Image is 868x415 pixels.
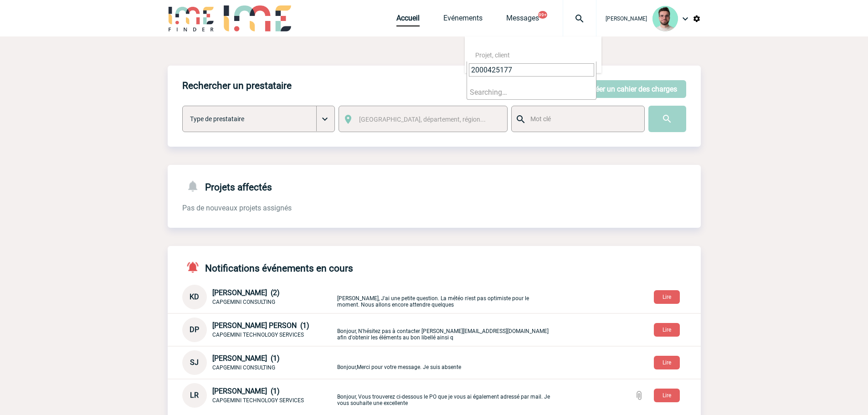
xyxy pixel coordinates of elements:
[182,179,272,193] h4: Projets affectés
[337,355,551,370] p: Bonjour,Merci pour votre message. Je suis absente
[212,332,304,338] span: CAPGEMINI TECHNOLOGY SERVICES
[182,292,551,301] a: KD [PERSON_NAME] (2) CAPGEMINI CONSULTING [PERSON_NAME], J'ai une petite question. La météo n'est...
[654,323,680,337] button: Lire
[182,390,551,399] a: LR [PERSON_NAME] (1) CAPGEMINI TECHNOLOGY SERVICES Bonjour, Vous trouverez ci-dessous le PO que j...
[212,387,280,395] span: [PERSON_NAME] (1)
[337,385,551,406] p: Bonjour, Vous trouverez ci-dessous le PO que je vous ai également adressé par mail. Je vous souha...
[212,299,275,305] span: CAPGEMINI CONSULTING
[190,325,199,334] span: DP
[528,113,636,125] input: Mot clé
[654,290,680,304] button: Lire
[337,319,551,341] p: Bonjour, N'hésitez pas à contacter [PERSON_NAME][EMAIL_ADDRESS][DOMAIN_NAME] afin d'obtenir les é...
[467,85,596,99] li: Searching…
[647,292,687,301] a: Lire
[190,358,199,367] span: SJ
[475,51,510,59] span: Projet, client
[182,318,335,342] div: Conversation privée : Client - Agence
[654,356,680,369] button: Lire
[359,116,486,123] span: [GEOGRAPHIC_DATA], département, région...
[538,11,547,19] button: 99+
[443,14,483,26] a: Evénements
[182,80,292,91] h4: Rechercher un prestataire
[182,358,551,366] a: SJ [PERSON_NAME] (1) CAPGEMINI CONSULTING Bonjour,Merci pour votre message. Je suis absente
[182,350,335,375] div: Conversation privée : Client - Agence
[212,364,275,371] span: CAPGEMINI CONSULTING
[182,204,292,212] span: Pas de nouveaux projets assignés
[212,354,280,363] span: [PERSON_NAME] (1)
[212,321,309,330] span: [PERSON_NAME] PERSON (1)
[396,14,420,26] a: Accueil
[648,106,686,132] input: Submit
[182,285,335,309] div: Conversation privée : Client - Agence
[186,179,205,193] img: notifications-24-px-g.png
[190,292,199,301] span: KD
[506,14,539,26] a: Messages
[647,358,687,366] a: Lire
[186,261,205,274] img: notifications-active-24-px-r.png
[182,325,551,333] a: DP [PERSON_NAME] PERSON (1) CAPGEMINI TECHNOLOGY SERVICES Bonjour, N'hésitez pas à contacter [PER...
[606,15,647,22] span: [PERSON_NAME]
[647,325,687,333] a: Lire
[190,391,199,400] span: LR
[212,288,280,297] span: [PERSON_NAME] (2)
[168,5,215,31] img: IME-Finder
[652,6,678,31] img: 121547-2.png
[647,390,687,399] a: Lire
[654,389,680,402] button: Lire
[182,383,335,408] div: Conversation privée : Client - Agence
[182,261,353,274] h4: Notifications événements en cours
[212,397,304,404] span: CAPGEMINI TECHNOLOGY SERVICES
[337,287,551,308] p: [PERSON_NAME], J'ai une petite question. La météo n'est pas optimiste pour le moment. Nous allons...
